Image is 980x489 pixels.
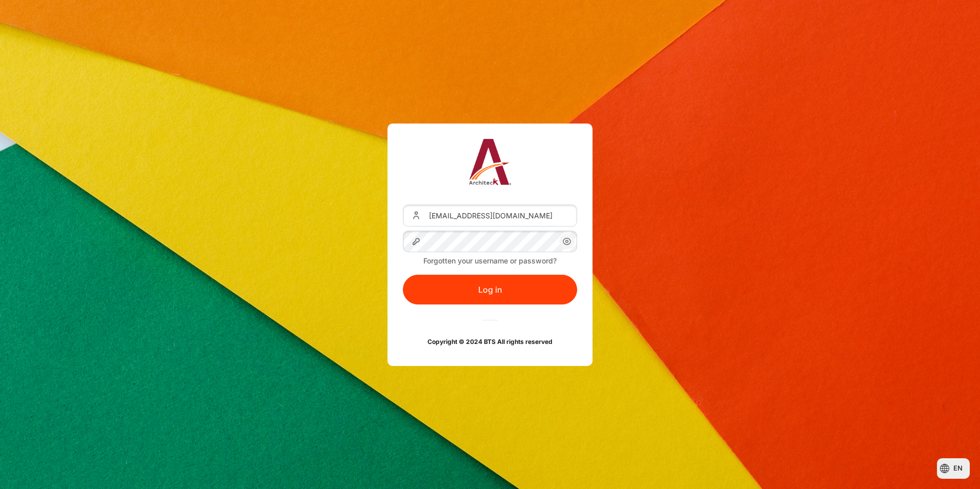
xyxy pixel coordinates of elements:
[427,338,553,345] strong: Copyright © 2024 BTS All rights reserved
[469,139,512,189] a: Architeck
[403,205,577,226] input: Username or Email Address
[423,256,557,265] a: Forgotten your username or password?
[469,139,512,185] img: Architeck
[937,458,970,479] button: Languages
[953,463,963,474] span: en
[403,275,577,304] button: Log in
